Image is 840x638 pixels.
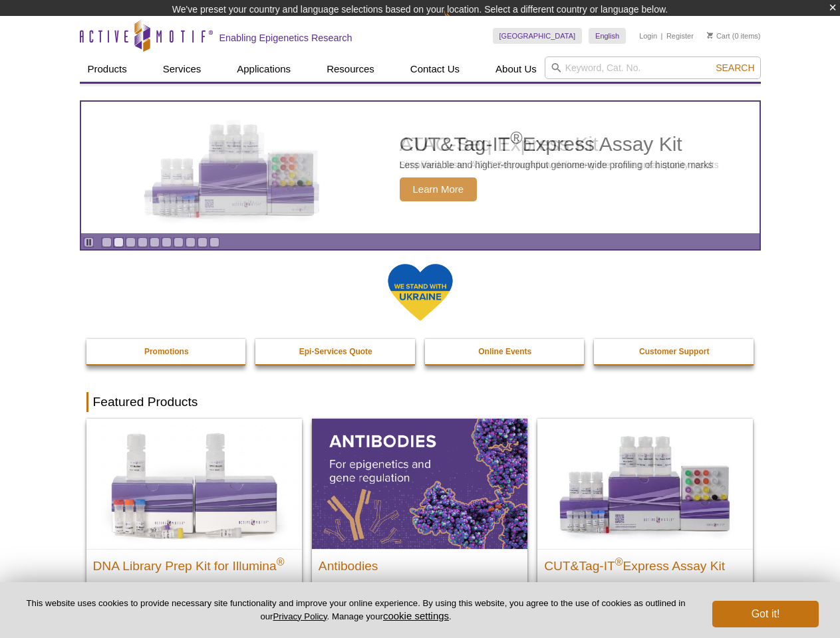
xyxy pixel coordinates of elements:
[81,102,760,233] article: CUT&Tag-IT Express Assay Kit
[488,56,545,82] a: About Us
[210,237,219,247] a: Go to slide 10
[80,56,135,82] a: Products
[400,134,714,154] h2: CUT&Tag-IT Express Assay Kit
[198,237,208,247] a: Go to slide 9
[126,237,136,247] a: Go to slide 3
[84,237,94,247] a: Toggle autoplay
[273,611,327,621] a: Privacy Policy
[402,56,468,82] a: Contact Us
[712,601,819,627] button: Got it!
[86,392,754,412] h2: Featured Products
[150,237,160,247] a: Go to slide 5
[615,556,623,568] sup: ®
[319,56,382,82] a: Resources
[589,28,626,44] a: English
[537,419,753,620] a: CUT&Tag-IT® Express Assay Kit CUT&Tag-IT®Express Assay Kit Less variable and higher-throughput ge...
[716,62,754,73] span: Search
[219,32,352,44] h2: Enabling Epigenetics Research
[21,597,690,623] p: This website uses cookies to provide necessary site functionality and improve your online experie...
[86,419,302,549] img: DNA Library Prep Kit for Illumina
[312,419,527,620] a: All Antibodies Antibodies Application-tested antibodies for ChIP, CUT&Tag, and CUT&RUN.
[93,553,295,573] h2: DNA Library Prep Kit for Illumina
[387,263,454,322] img: We Stand With Ukraine
[299,347,372,356] strong: Epi-Services Quote
[707,28,761,44] li: (0 items)
[155,56,210,82] a: Services
[661,28,663,44] li: |
[277,556,285,568] sup: ®
[510,128,522,147] sup: ®
[138,237,148,247] a: Go to slide 4
[666,31,694,41] a: Register
[114,237,124,247] a: Go to slide 2
[229,56,299,82] a: Applications
[102,237,112,247] a: Go to slide 1
[594,339,755,364] a: Customer Support
[493,28,583,44] a: [GEOGRAPHIC_DATA]
[425,339,586,364] a: Online Events
[544,553,746,573] h2: CUT&Tag-IT Express Assay Kit
[174,237,184,247] a: Go to slide 7
[319,553,521,573] h2: Antibodies
[86,339,247,364] a: Promotions
[544,580,746,607] p: Less variable and higher-throughput genome-wide profiling of histone marks​.
[86,419,302,633] a: DNA Library Prep Kit for Illumina DNA Library Prep Kit for Illumina® Dual Index NGS Kit for ChIP-...
[124,94,343,241] img: CUT&Tag-IT Express Assay Kit
[400,177,478,201] span: Learn More
[186,237,196,247] a: Go to slide 8
[478,347,531,356] strong: Online Events
[707,32,713,39] img: Your Cart
[400,159,714,171] p: Less variable and higher-throughput genome-wide profiling of histone marks
[383,610,449,621] button: cookie settings
[707,31,730,41] a: Cart
[255,339,416,364] a: Epi-Services Quote
[444,10,479,41] img: Change Here
[545,56,761,79] input: Keyword, Cat. No.
[639,31,657,41] a: Login
[162,237,172,247] a: Go to slide 6
[144,347,189,356] strong: Promotions
[537,419,753,549] img: CUT&Tag-IT® Express Assay Kit
[81,102,760,233] a: CUT&Tag-IT Express Assay Kit CUT&Tag-IT®Express Assay Kit Less variable and higher-throughput gen...
[639,347,709,356] strong: Customer Support
[712,62,758,74] button: Search
[312,419,527,549] img: All Antibodies
[93,580,295,620] p: Dual Index NGS Kit for ChIP-Seq, CUT&RUN, and ds methylated DNA assays.
[319,580,521,607] p: Application-tested antibodies for ChIP, CUT&Tag, and CUT&RUN.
